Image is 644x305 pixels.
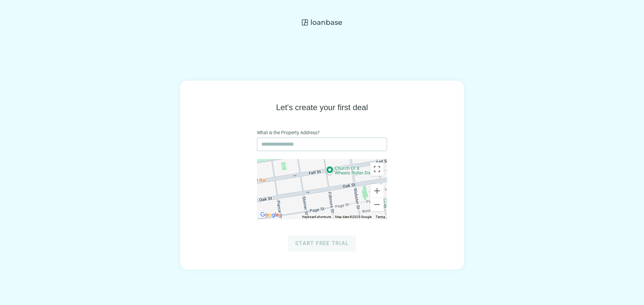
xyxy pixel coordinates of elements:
button: Start free trial [288,235,356,251]
a: Terms (opens in new tab) [376,215,385,219]
span: Map data ©2025 Google [335,215,372,219]
button: Toggle fullscreen view [370,162,384,176]
a: Open this area in Google Maps (opens a new window) [259,211,281,219]
span: What is the Property Address? [257,129,320,136]
img: Google [259,211,281,219]
button: Keyboard shortcuts [302,215,331,219]
button: Zoom in [370,184,384,198]
button: Zoom out [370,198,384,211]
h1: Let's create your first deal [276,102,368,113]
